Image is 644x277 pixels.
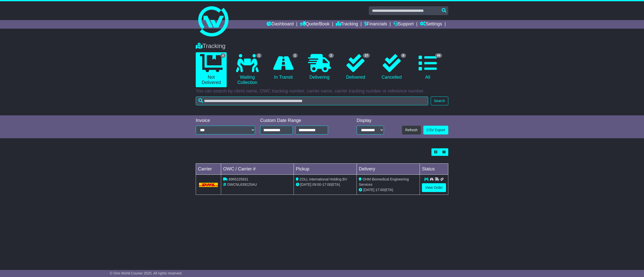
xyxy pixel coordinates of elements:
div: - (ETA) [296,182,355,187]
a: Financials [364,20,387,29]
div: Custom Date Range [260,118,341,123]
td: Delivery [357,164,420,175]
span: 09:00 [312,182,321,187]
span: 1 [256,53,262,58]
span: © One World Courier 2025. All rights reserved. [110,271,183,275]
a: Quote/Book [300,20,330,29]
a: Support [393,20,414,29]
td: Carrier [196,164,221,175]
span: 2 [329,53,334,58]
a: 2 Delivering [304,52,335,82]
a: 4 Not Delivered [196,52,227,87]
a: 8 Cancelled [376,52,407,82]
span: ZOLL International Holding BV [300,177,347,181]
span: OWCNL639225AU [227,182,257,187]
td: OWC / Carrier # [221,164,294,175]
span: [DATE] [363,188,374,192]
span: 6965225831 [229,177,248,181]
p: You can search by client name, OWC tracking number, carrier name, carrier tracking number or refe... [196,88,448,94]
span: 8 [401,53,406,58]
a: Settings [420,20,442,29]
div: (ETA) [359,187,418,193]
span: 49 [435,53,442,58]
button: Search [431,97,448,105]
a: View Order [422,183,446,192]
a: Tracking [336,20,358,29]
a: 1 Waiting Collection [232,52,263,87]
div: Display [357,118,384,123]
span: 1 [293,53,298,58]
a: Dashboard [267,20,294,29]
button: Refresh [402,126,421,134]
td: Status [420,164,448,175]
a: 1 In Transit [268,52,299,82]
a: 37 Delivered [340,52,371,82]
a: CSV Export [423,126,448,134]
span: 17:00 [375,188,384,192]
div: Invoice [196,118,255,123]
span: 37 [363,53,370,58]
img: DHL.png [199,183,218,187]
span: 4 [220,53,226,58]
a: 49 All [412,52,443,82]
span: 17:00 [322,182,331,187]
span: [DATE] [300,182,311,187]
td: Pickup [294,164,357,175]
span: OHM Biomedical Engineering Services [359,177,409,187]
div: Tracking [193,42,451,50]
